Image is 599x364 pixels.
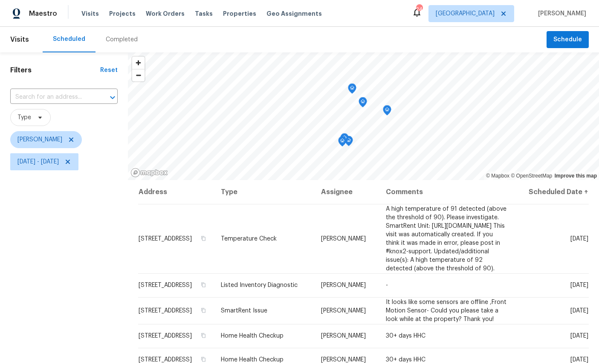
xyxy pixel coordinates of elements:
span: [PERSON_NAME] [321,282,366,288]
span: Geo Assignments [266,9,322,18]
div: Scheduled [53,35,85,43]
span: SmartRent Issue [221,308,267,314]
span: [PERSON_NAME] [535,9,586,18]
span: [GEOGRAPHIC_DATA] [436,9,495,18]
span: Visits [81,9,99,18]
button: Copy Address [200,307,207,314]
th: Address [138,180,214,204]
div: Map marker [348,83,356,97]
a: Mapbox [486,173,509,179]
th: Comments [379,180,514,204]
span: [DATE] [570,282,588,288]
span: Work Orders [146,9,185,18]
div: Map marker [359,97,367,110]
h1: Filters [10,66,100,75]
th: Assignee [314,180,379,204]
span: Home Health Checkup [221,357,284,363]
span: [PERSON_NAME] [321,236,366,242]
span: Home Health Checkup [221,333,284,339]
span: [STREET_ADDRESS] [139,308,192,314]
span: Visits [10,30,29,49]
span: [PERSON_NAME] [321,357,366,363]
span: [PERSON_NAME] [321,308,366,314]
span: 30+ days HHC [386,333,425,339]
span: [STREET_ADDRESS] [139,333,192,339]
span: - [386,282,388,288]
span: Schedule [553,34,582,45]
span: 30+ days HHC [386,357,425,363]
input: Search for an address... [10,91,94,104]
span: [DATE] [570,357,588,363]
button: Open [107,92,119,103]
a: Mapbox homepage [130,168,168,178]
th: Type [214,180,315,204]
span: [PERSON_NAME] [321,333,366,339]
button: Schedule [547,31,589,49]
span: [STREET_ADDRESS] [139,357,192,363]
button: Copy Address [200,281,207,289]
div: Map marker [340,133,349,146]
button: Copy Address [200,235,207,242]
div: 24 [416,5,422,14]
a: OpenStreetMap [511,173,552,179]
span: [DATE] [570,236,588,242]
button: Copy Address [200,332,207,339]
div: Reset [100,66,118,75]
span: [DATE] [570,308,588,314]
span: [DATE] [570,333,588,339]
span: A high temperature of 91 detected (above the threshold of 90). Please investigate. SmartRent Unit... [386,206,506,272]
span: [DATE] - [DATE] [17,158,59,166]
button: Copy Address [200,355,207,363]
span: [STREET_ADDRESS] [139,236,192,242]
button: Zoom out [132,69,145,81]
div: Map marker [383,105,391,118]
span: Listed Inventory Diagnostic [221,282,298,288]
span: It looks like some sensors are offline ,Front Motion Sensor- Could you please take a look while a... [386,299,506,322]
span: Projects [109,9,136,18]
div: Map marker [344,136,353,149]
span: [PERSON_NAME] [17,135,62,144]
button: Zoom in [132,57,145,69]
th: Scheduled Date ↑ [515,180,589,204]
div: Completed [106,35,138,44]
div: Map marker [338,136,347,149]
a: Improve this map [555,173,597,179]
span: Properties [223,9,256,18]
span: Temperature Check [221,236,277,242]
span: Maestro [29,9,57,18]
span: Type [17,113,31,122]
span: Tasks [195,11,213,17]
span: [STREET_ADDRESS] [139,282,192,288]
